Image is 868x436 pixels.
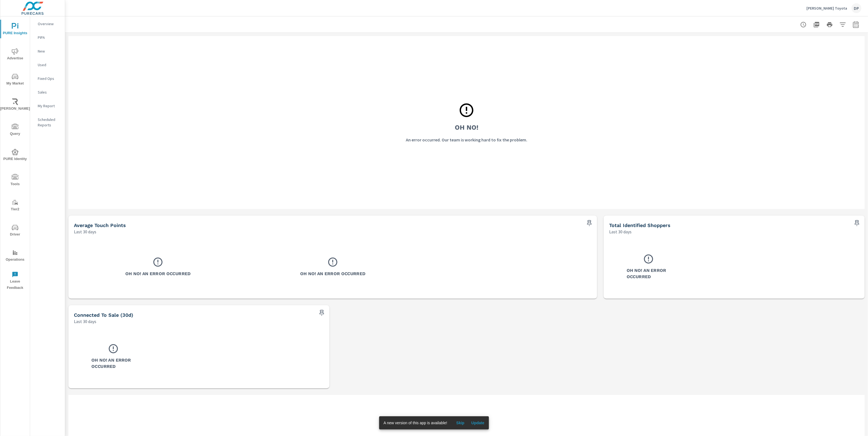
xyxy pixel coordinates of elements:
[30,115,65,129] div: Scheduled Reports
[30,47,65,55] div: New
[38,103,60,109] p: My Report
[74,318,96,325] p: Last 30 days
[837,19,848,30] button: Apply Filters
[38,117,60,128] p: Scheduled Reports
[2,23,28,36] span: PURE Insights
[852,3,861,13] div: DP
[2,174,28,187] span: Tools
[454,420,467,425] span: Skip
[384,421,447,425] span: A new version of this app is available!
[609,228,632,235] p: Last 30 days
[452,418,469,427] button: Skip
[2,224,28,238] span: Driver
[2,73,28,87] span: My Market
[125,271,190,277] h3: Oh No! An Error Occurred
[806,6,847,11] p: [PERSON_NAME] Toyota
[30,33,65,42] div: PIPA
[585,219,594,228] span: Save this to your personalized report
[2,98,28,112] span: [PERSON_NAME]
[824,19,835,30] button: Print Report
[30,61,65,69] div: Used
[811,19,822,30] button: "Export Report to PDF"
[853,219,861,228] span: Save this to your personalized report
[91,357,135,370] h3: Oh No! An Error Occurred
[627,268,670,280] h3: Oh No! An Error Occurred
[38,76,60,81] p: Fixed Ops
[0,16,30,293] div: nav menu
[2,48,28,62] span: Advertise
[30,74,65,83] div: Fixed Ops
[30,88,65,96] div: Sales
[471,420,484,425] span: Update
[406,136,527,143] p: An error occurred. Our team is working hard to fix the problem.
[609,222,670,228] h5: Total Identified Shoppers
[317,309,326,317] span: Save this to your personalized report
[74,312,133,318] h5: Connected to Sale (30d)
[469,418,487,427] button: Update
[38,35,60,40] p: PIPA
[300,271,365,277] h3: Oh No! An Error Occurred
[2,199,28,213] span: Tier2
[38,89,60,95] p: Sales
[38,48,60,54] p: New
[2,271,28,291] span: Leave Feedback
[2,249,28,263] span: Operations
[30,20,65,28] div: Overview
[38,21,60,27] p: Overview
[2,124,28,137] span: Query
[74,228,96,235] p: Last 30 days
[30,102,65,110] div: My Report
[38,62,60,68] p: Used
[74,222,126,228] h5: Average Touch Points
[2,149,28,162] span: PURE Identity
[850,19,861,30] button: Select Date Range
[455,123,478,132] h3: Oh No!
